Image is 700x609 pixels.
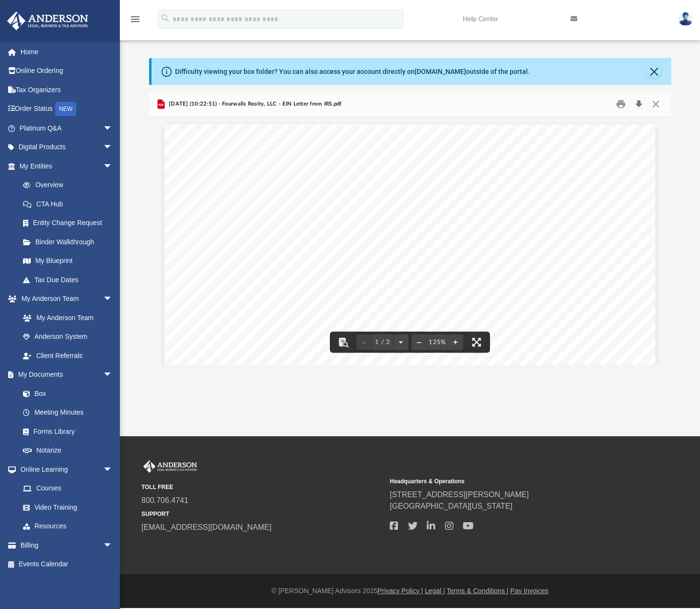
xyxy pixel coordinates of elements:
img: User Pic [678,12,693,26]
a: Platinum Q&Aarrow_drop_down [7,119,127,138]
button: Zoom in [448,332,463,353]
a: Tax Organizers [7,80,127,99]
a: Tax Due Dates [13,270,127,289]
a: Courses [13,479,122,498]
a: Notarize [13,441,122,460]
a: Events Calendar [7,555,127,574]
a: Terms & Conditions | [447,587,509,595]
a: Digital Productsarrow_drop_down [7,138,127,157]
a: Overview [13,176,127,195]
button: Print [611,97,630,112]
a: Client Referrals [13,346,122,365]
a: Online Learningarrow_drop_down [7,460,122,479]
a: Anderson System [13,327,122,346]
a: Meeting Minutes [13,403,122,422]
a: My Documentsarrow_drop_down [7,365,122,384]
a: My Anderson Team [13,308,117,327]
a: menu [129,18,141,25]
a: 800.706.4741 [141,496,188,504]
a: [STREET_ADDRESS][PERSON_NAME] [390,490,529,499]
a: Box [13,384,117,403]
div: © [PERSON_NAME] Advisors 2025 [120,586,700,596]
span: arrow_drop_down [103,365,122,385]
span: arrow_drop_down [103,156,122,176]
div: Preview [149,92,671,365]
a: My Blueprint [13,251,122,271]
button: Enter fullscreen [466,332,487,353]
span: [DATE] (10:22:51) - Fourwalls Realty, LLC - EIN Letter from IRS.pdf [167,100,342,108]
button: Download [630,97,648,112]
a: Resources [13,517,122,536]
span: arrow_drop_down [103,536,122,555]
a: [EMAIL_ADDRESS][DOMAIN_NAME] [141,523,271,531]
small: Headquarters & Operations [390,477,631,486]
span: arrow_drop_down [103,460,122,479]
button: Close [648,65,661,78]
a: My Anderson Teamarrow_drop_down [7,289,122,309]
i: search [160,13,171,24]
button: Next page [393,332,408,353]
button: Zoom out [411,332,427,353]
a: Privacy Policy | [378,587,423,595]
a: Order StatusNEW [7,99,127,119]
a: My Entitiesarrow_drop_down [7,156,127,176]
img: Anderson Advisors Platinum Portal [141,460,199,473]
span: arrow_drop_down [103,138,122,157]
span: 1 / 3 [372,339,393,346]
span: arrow_drop_down [103,289,122,309]
button: Close [647,97,665,112]
div: NEW [55,102,76,116]
a: Binder Walkthrough [13,232,127,251]
small: SUPPORT [141,510,383,518]
div: Document Viewer [149,117,671,365]
div: Current zoom level [427,339,448,346]
a: [DOMAIN_NAME] [415,68,466,75]
small: TOLL FREE [141,483,383,491]
img: Anderson Advisors Platinum Portal [4,12,91,30]
a: Entity Change Request [13,214,127,233]
a: Billingarrow_drop_down [7,536,127,555]
button: Toggle findbar [333,332,354,353]
a: Video Training [13,498,117,517]
div: Difficulty viewing your box folder? You can also access your account directly on outside of the p... [175,67,530,77]
a: CTA Hub [13,194,127,214]
a: Home [7,42,127,61]
a: Legal | [425,587,445,595]
div: File preview [149,117,671,365]
i: menu [129,13,141,25]
span: arrow_drop_down [103,119,122,138]
a: Online Ordering [7,61,127,81]
a: [GEOGRAPHIC_DATA][US_STATE] [390,502,513,510]
a: Pay Invoices [510,587,548,595]
button: 1 / 3 [372,332,393,353]
a: Forms Library [13,422,117,441]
